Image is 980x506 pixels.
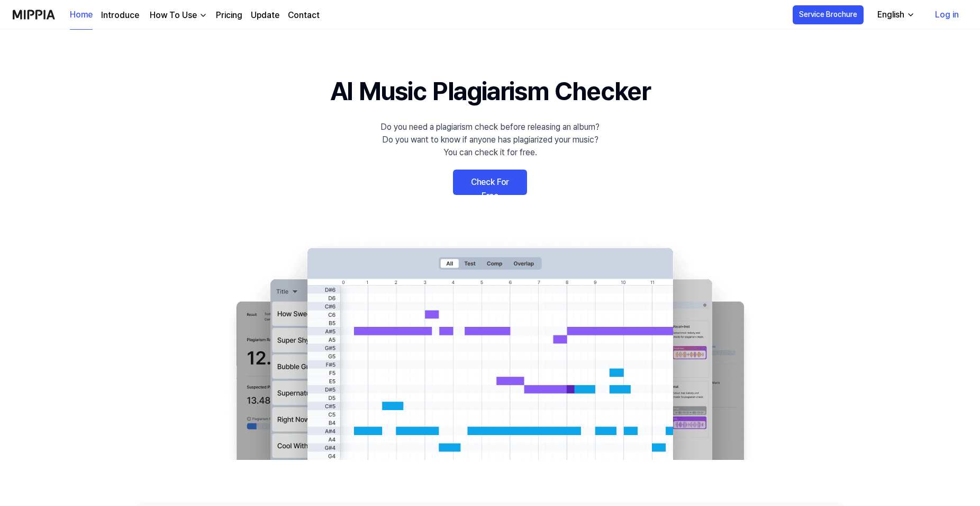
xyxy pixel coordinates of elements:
a: Home [70,1,93,30]
button: How To Use [148,9,207,22]
a: Introduce [101,9,139,22]
a: Contact [288,9,320,22]
div: English [875,8,906,21]
h1: AI Music Plagiarism Checker [330,72,650,110]
a: Update [251,9,279,22]
button: English [869,4,921,25]
img: down [199,11,207,20]
button: Service Brochure [793,5,864,24]
div: Do you need a plagiarism check before releasing an album? Do you want to know if anyone has plagi... [380,121,600,159]
a: Check For Free [453,170,527,195]
img: main Image [215,237,765,460]
div: How To Use [148,9,199,22]
a: Pricing [216,9,242,22]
